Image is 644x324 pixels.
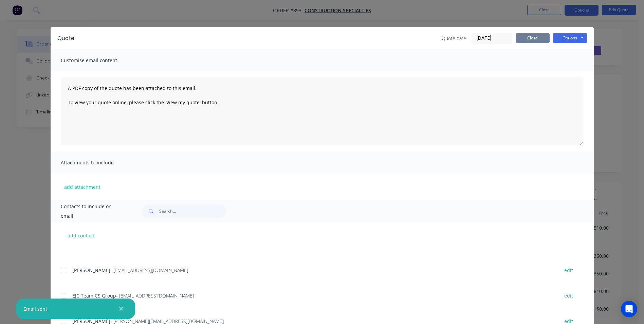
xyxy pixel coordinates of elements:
[61,182,104,192] button: add attachment
[61,77,584,145] textarea: A PDF copy of the quote has been attached to this email. To view your quote online, please click ...
[57,34,74,42] div: Quote
[61,56,135,65] span: Customise email content
[442,35,466,42] span: Quote date
[61,230,102,240] button: add contact
[72,267,110,273] span: [PERSON_NAME]
[116,292,194,299] span: - [EMAIL_ADDRESS][DOMAIN_NAME]
[560,291,577,300] button: edit
[621,301,637,317] div: Open Intercom Messenger
[72,292,116,299] span: EJC Team CS Group
[159,204,226,218] input: Search...
[61,158,135,167] span: Attachments to include
[61,202,125,221] span: Contacts to include on email
[560,266,577,275] button: edit
[110,267,188,273] span: - [EMAIL_ADDRESS][DOMAIN_NAME]
[23,305,47,312] div: Email sent
[516,33,550,43] button: Close
[553,33,587,43] button: Options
